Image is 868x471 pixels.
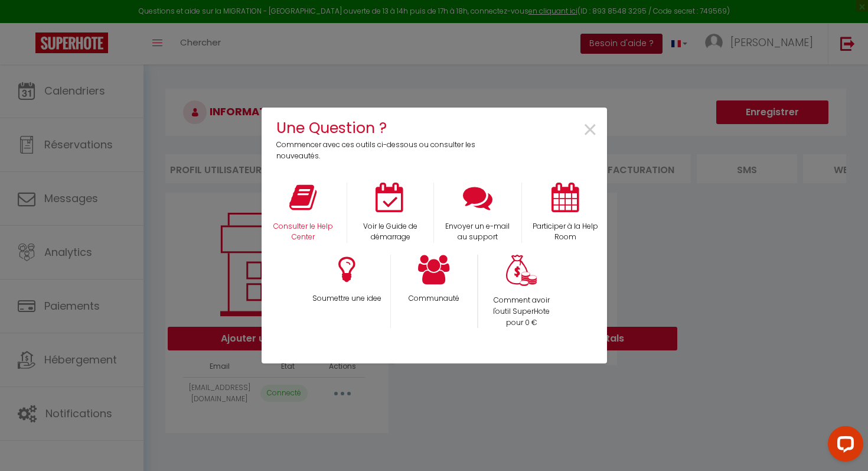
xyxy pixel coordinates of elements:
[582,117,598,144] button: Close
[442,221,514,243] p: Envoyer un e-mail au support
[582,112,598,149] span: ×
[530,221,601,243] p: Participer à la Help Room
[267,221,340,243] p: Consulter le Help Center
[506,255,537,286] img: Money bag
[276,139,484,162] p: Commencer avec ces outils ci-dessous ou consulter les nouveautés.
[355,221,426,243] p: Voir le Guide de démarrage
[276,116,484,139] h4: Une Question ?
[399,293,469,304] p: Communauté
[818,421,868,471] iframe: LiveChat chat widget
[311,293,383,304] p: Soumettre une idee
[486,295,557,329] p: Comment avoir l'outil SuperHote pour 0 €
